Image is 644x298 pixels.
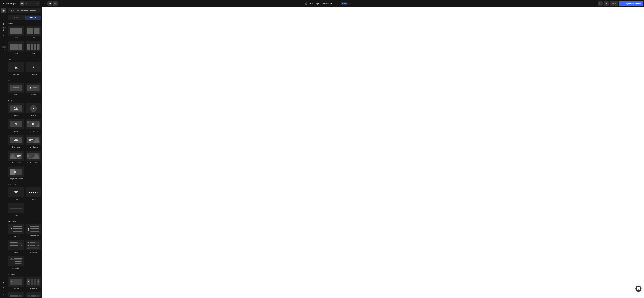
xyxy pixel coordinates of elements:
span: Button [8,79,13,82]
div: Hero Banner [26,146,41,148]
div: Open Intercom Messenger [635,286,641,292]
span: Toggle open [37,219,41,223]
button: Upgrade to publish [619,1,643,6]
input: Search Sections & Elements [8,8,41,13]
span: Section [14,16,19,19]
div: Button [8,94,24,96]
span: Interactive [8,273,16,275]
p: 7 [16,2,18,5]
div: Hero Banner Parallax [26,162,41,164]
div: Heading [8,73,24,75]
div: Advanced List [26,235,41,237]
div: Image [26,114,41,117]
div: Icon [8,198,24,200]
div: Item List [8,235,24,238]
div: Row [8,52,24,55]
span: Content list [8,220,16,222]
span: Article Page - [DATE] 14:24:48 [309,2,335,5]
div: Row [8,37,24,39]
span: Element [30,16,36,19]
div: Row [26,37,41,39]
span: Media [8,100,13,102]
button: 7 [1,1,19,6]
div: Line [8,214,24,216]
div: Video [8,130,24,132]
div: Carousel [26,288,41,290]
div: Video Banner [26,130,41,132]
span: Toggle open [37,21,41,25]
span: Draft [343,2,347,5]
span: / [308,2,308,5]
iframe: Design area [42,7,644,298]
div: Text Block [26,73,41,75]
div: Accordion [26,251,41,253]
div: Hero Banner [8,146,24,148]
span: Text [8,59,11,61]
div: Image [8,114,24,117]
button: Save [610,1,618,6]
span: Toggle open [37,78,41,82]
span: Toggle open [37,183,41,187]
div: Icon List [26,198,41,200]
div: Hero Banner [8,162,24,164]
div: Accordion [8,251,24,253]
div: Beta [2,46,6,48]
span: Layout [8,22,13,24]
div: Carousel [8,288,24,290]
div: Button [26,94,41,96]
span: Toggle open [37,58,41,62]
span: Toggle open [37,272,41,276]
div: Undo/Redo [47,1,58,6]
div: Upgrade to publish [621,2,641,5]
div: Row [26,52,41,55]
span: Toggle open [37,99,41,103]
div: Accordion [8,267,24,269]
span: Save [612,3,616,5]
span: Icon & Line [8,184,16,186]
div: Image Comparison [8,178,24,180]
div: 450 [2,27,6,29]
